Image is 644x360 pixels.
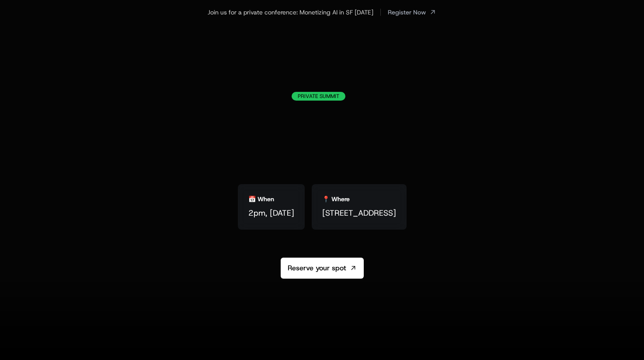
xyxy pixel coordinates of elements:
div: Join us for a private conference: Monetizing AI in SF [DATE] [208,8,373,17]
div: 📅 When [248,195,274,203]
a: Reserve your spot [281,258,364,279]
div: Private Summit [292,92,345,101]
span: 2pm, [DATE] [248,207,294,219]
span: [STREET_ADDRESS] [322,207,396,219]
span: Register Now [388,8,426,17]
div: 📍 Where [322,195,350,203]
a: [object Object] [388,5,436,19]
